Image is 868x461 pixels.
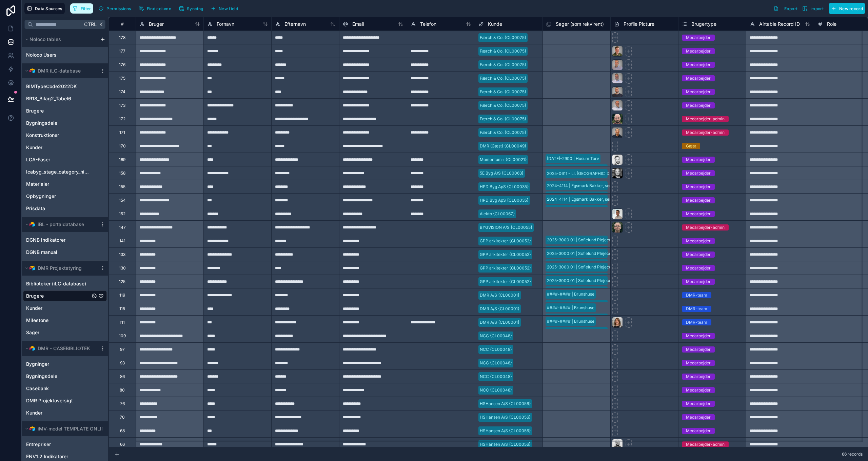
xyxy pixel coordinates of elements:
div: 70 [120,415,125,420]
span: Syncing [187,6,203,11]
div: Medarbejder [686,102,711,108]
div: DMR A/S {CL00001} [480,292,519,298]
span: New field [219,6,238,11]
button: New field [208,3,240,14]
div: Gæst [686,143,696,149]
span: Permissions [106,6,131,11]
div: 172 [119,116,125,122]
span: New record [839,6,863,11]
div: 133 [119,252,125,257]
span: Export [784,6,797,11]
span: Email [352,21,364,27]
div: Medarbejder [686,360,711,366]
span: Data Sources [35,6,62,11]
div: 155 [119,184,125,189]
button: Syncing [176,3,205,14]
div: Medarbejder [686,75,711,81]
div: # [114,21,131,26]
div: Færch & Co. {CL00075} [480,116,526,122]
div: DMR A/S {CL00001} [480,319,519,325]
span: Efternavn [284,21,306,27]
div: Medarbejder [686,197,711,203]
div: DMR (Gæst) {CL00049} [480,143,526,149]
div: 76 [120,401,125,406]
span: Brugertype [691,21,716,27]
div: DMR A/S {CL00001} [480,306,519,312]
div: 170 [119,143,126,149]
div: DMR-team [686,319,707,325]
div: HSHansen A/S {CL00056} [480,428,531,434]
span: Import [810,6,824,11]
div: Momentum+ {CL00021} [480,157,527,163]
div: 109 [119,333,126,339]
div: Medarbejder [686,333,711,339]
div: 66 [120,442,125,447]
button: Export [771,3,800,14]
div: 169 [119,157,125,162]
a: Syncing [176,3,208,14]
div: GPP arkitekter {CL00052} [480,238,531,244]
div: 177 [119,48,125,54]
div: 158 [119,171,125,176]
div: Medarbejder [686,48,711,54]
div: 154 [119,198,126,203]
div: 119 [119,293,125,298]
div: Medarbejder [686,414,711,420]
span: Filter [81,6,91,11]
div: Færch & Co. {CL00075} [480,102,526,108]
div: 5E Byg A/S {CL00063} [480,170,524,176]
div: 68 [120,428,125,434]
div: Færch & Co. {CL00075} [480,48,526,54]
span: Find column [147,6,171,11]
button: New record [829,3,865,14]
div: 93 [120,360,125,366]
div: GPP arkitekter {CL00052} [480,279,531,285]
div: Medarbejder-admin [686,441,725,447]
div: Medarbejder [686,184,711,190]
span: Profile Picture [624,21,654,27]
span: Airtable Record ID [759,21,800,27]
div: HPD Byg ApS {CL00035} [480,197,529,203]
div: NCC {CL00048} [480,360,512,366]
div: HSHansen A/S {CL00056} [480,401,531,407]
div: Medarbejder [686,279,711,285]
div: HSHansen A/S {CL00056} [480,414,531,420]
div: GPP arkitekter {CL00052} [480,252,531,258]
div: HSHansen A/S {CL00056} [480,441,531,447]
div: Medarbejder [686,252,711,258]
a: New record [826,3,865,14]
div: Færch & Co. {CL00075} [480,89,526,95]
div: 174 [119,89,125,95]
div: NCC {CL00048} [480,387,512,393]
button: Data Sources [24,3,65,14]
div: Alekto {CL00067} [480,211,515,217]
div: BYGVISION A/S {CL00055} [480,224,532,230]
div: Medarbejder [686,401,711,407]
button: Find column [136,3,174,14]
div: Medarbejder [686,211,711,217]
span: Telefon [420,21,436,27]
div: Færch & Co. {CL00075} [480,129,526,136]
div: 130 [119,265,126,271]
div: Medarbejder-admin [686,116,725,122]
div: Medarbejder-admin [686,129,725,136]
div: Medarbejder [686,387,711,393]
div: 115 [119,306,125,312]
div: Medarbejder-admin [686,224,725,230]
div: 147 [119,225,126,230]
div: Medarbejder [686,35,711,41]
span: Role [827,21,836,27]
a: Permissions [96,3,136,14]
div: Medarbejder [686,265,711,271]
span: Kunde [488,21,502,27]
span: Bruger [149,21,164,27]
div: Medarbejder [686,89,711,95]
div: Medarbejder [686,374,711,380]
div: 175 [119,76,125,81]
div: DMR-team [686,306,707,312]
div: Medarbejder [686,170,711,176]
div: NCC {CL00048} [480,333,512,339]
div: Medarbejder [686,157,711,163]
div: 171 [119,130,125,135]
div: Færch & Co. {CL00075} [480,75,526,81]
